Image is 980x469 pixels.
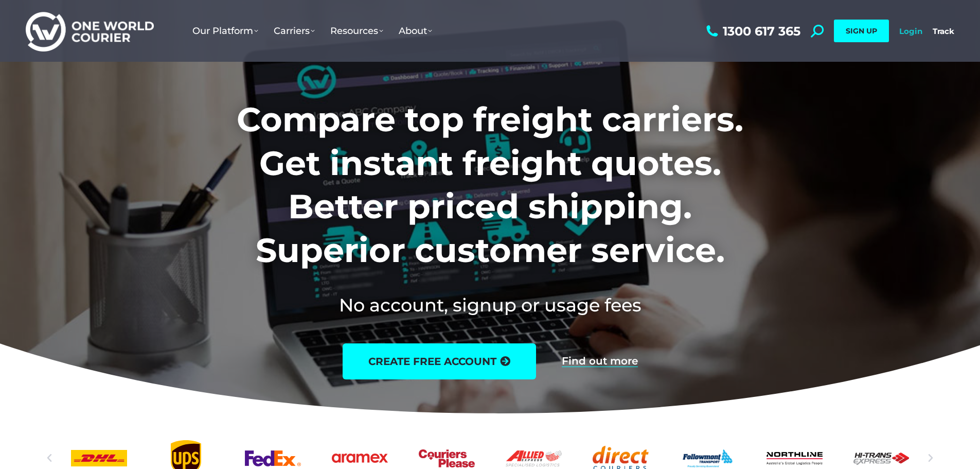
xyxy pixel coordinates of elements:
[169,98,811,272] h1: Compare top freight carriers. Get instant freight quotes. Better priced shipping. Superior custom...
[562,356,638,367] a: Find out more
[26,10,154,52] img: One World Courier
[323,15,391,47] a: Resources
[899,26,922,36] a: Login
[185,15,266,47] a: Our Platform
[330,25,383,37] span: Resources
[169,292,811,318] h2: No account, signup or usage fees
[399,25,432,37] span: About
[274,25,315,37] span: Carriers
[846,26,877,36] span: SIGN UP
[704,25,800,38] a: 1300 617 365
[391,15,440,47] a: About
[192,25,258,37] span: Our Platform
[933,26,954,36] a: Track
[834,20,889,42] a: SIGN UP
[343,343,536,379] a: create free account
[266,15,323,47] a: Carriers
